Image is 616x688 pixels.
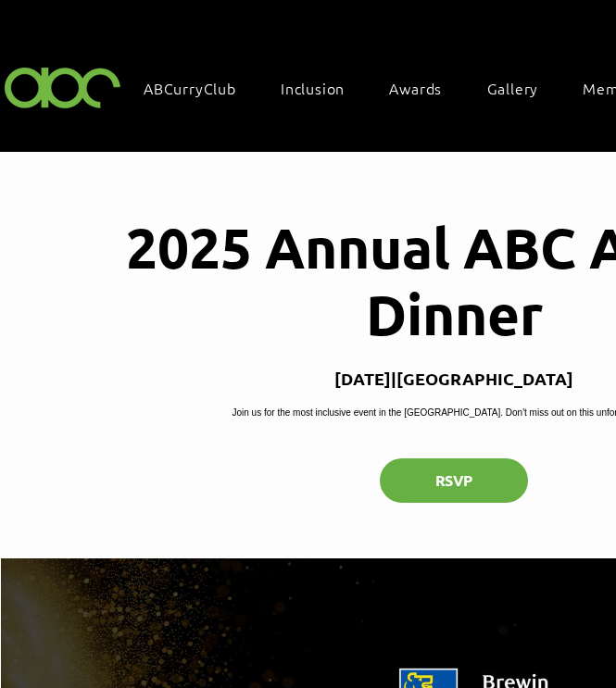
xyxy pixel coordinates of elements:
[487,78,539,98] span: Gallery
[391,368,396,389] span: |
[380,458,528,503] button: RSVP
[271,69,372,107] div: Inclusion
[396,368,573,389] p: [GEOGRAPHIC_DATA]
[134,69,264,107] a: ABCurryClub
[478,69,567,107] a: Gallery
[380,69,470,107] div: Awards
[281,78,345,98] span: Inclusion
[334,368,391,389] p: [DATE]
[389,78,442,98] span: Awards
[144,78,236,98] span: ABCurryClub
